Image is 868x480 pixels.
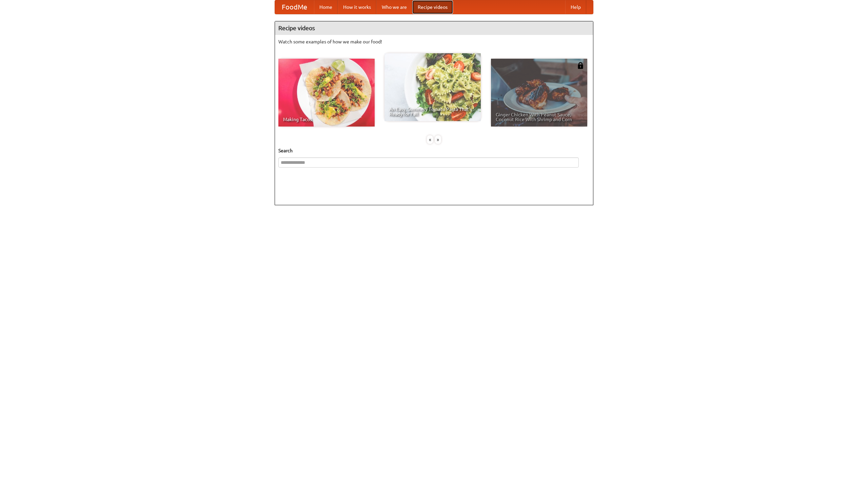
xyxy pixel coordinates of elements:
h4: Recipe videos [275,21,593,35]
span: Making Tacos [283,117,370,122]
a: FoodMe [275,0,314,14]
div: » [435,135,441,144]
a: Making Tacos [278,59,375,127]
a: Home [314,0,338,14]
a: Recipe videos [412,0,453,14]
h5: Search [278,147,590,154]
a: Help [565,0,586,14]
a: An Easy, Summery Tomato Pasta That's Ready for Fall [384,53,481,121]
p: Watch some examples of how we make our food! [278,38,590,45]
div: « [427,135,433,144]
a: Who we are [376,0,412,14]
a: How it works [338,0,376,14]
img: 483408.png [577,62,584,69]
span: An Easy, Summery Tomato Pasta That's Ready for Fall [389,107,476,116]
